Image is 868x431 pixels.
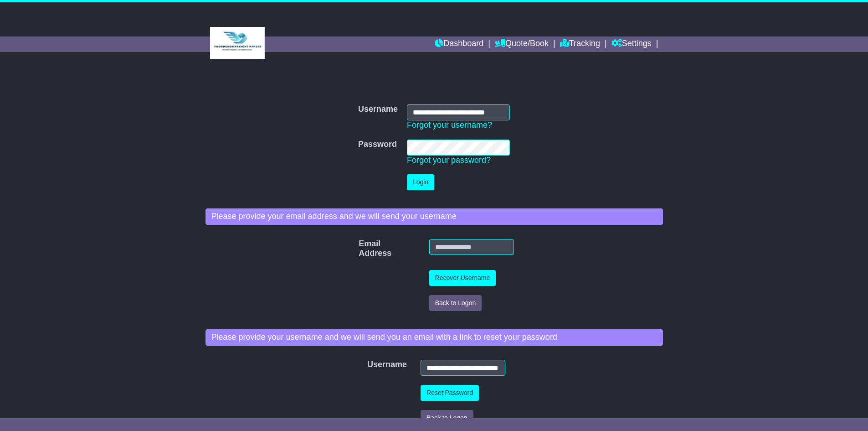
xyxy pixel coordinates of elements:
[358,140,397,150] label: Password
[560,36,600,52] a: Tracking
[407,174,434,190] button: Login
[358,104,398,114] label: Username
[407,156,491,165] a: Forgot your password?
[205,329,663,346] div: Please provide your username and we will send you an email with a link to reset your password
[421,410,473,426] button: Back to Logon
[363,360,375,370] label: Username
[495,36,549,52] a: Quote/Book
[611,36,652,52] a: Settings
[354,239,370,259] label: Email Address
[429,295,482,311] button: Back to Logon
[205,208,663,225] div: Please provide your email address and we will send your username
[407,120,492,130] a: Forgot your username?
[429,270,496,286] button: Recover Username
[435,36,483,52] a: Dashboard
[421,385,479,401] button: Reset Password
